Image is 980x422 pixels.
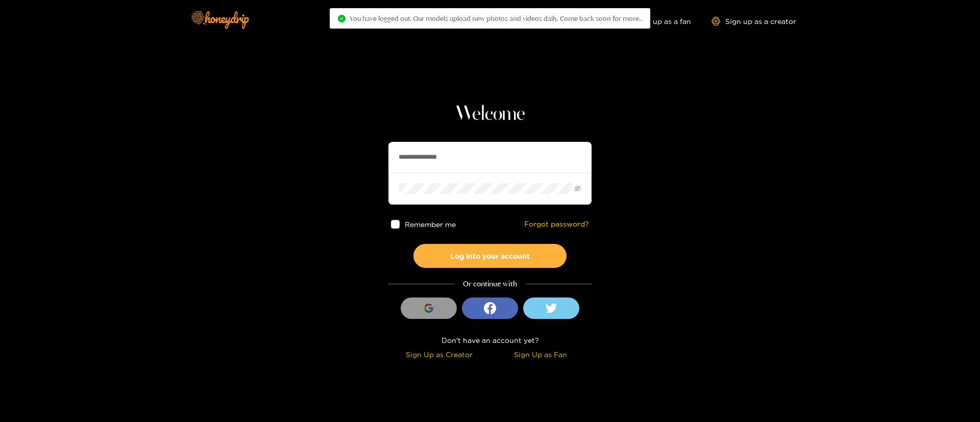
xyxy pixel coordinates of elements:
div: Don't have an account yet? [388,334,592,346]
span: Remember me [405,220,456,228]
div: Sign Up as Creator [391,349,487,360]
div: Or continue with [388,278,592,290]
a: Sign up as a creator [712,17,796,26]
a: Forgot password? [524,220,589,229]
span: eye-invisible [574,185,581,192]
span: You have logged out. Our models upload new photos and videos daily. Come back soon for more.. [350,14,642,22]
a: Sign up as a fan [621,17,691,26]
div: Sign Up as Fan [493,349,589,360]
span: check-circle [338,15,346,22]
button: Log into your account [413,244,567,268]
h1: Welcome [388,102,592,127]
